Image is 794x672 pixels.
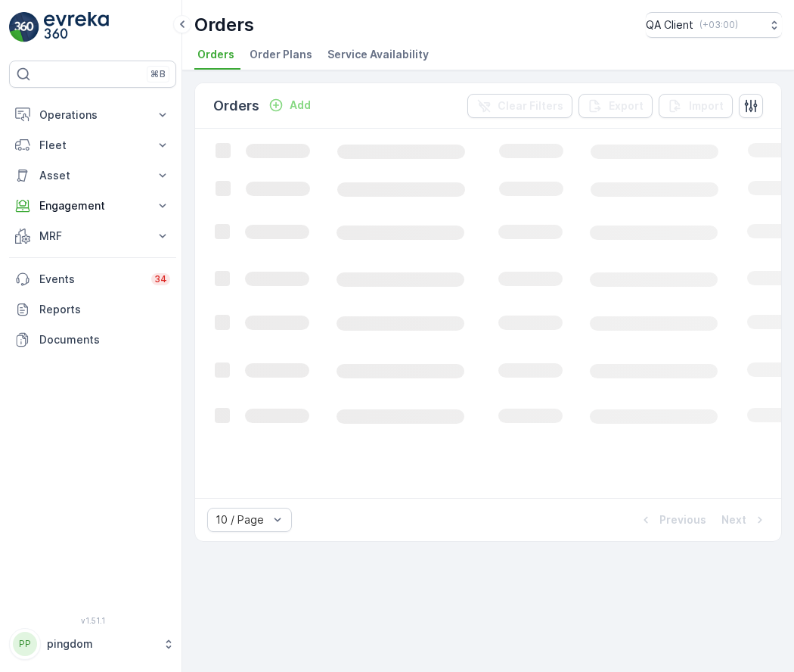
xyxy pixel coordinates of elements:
p: Orders [213,95,259,117]
button: Engagement [9,191,176,221]
p: Operations [39,107,146,123]
p: Orders [194,13,254,37]
p: Events [39,272,142,287]
p: Previous [659,512,706,527]
p: Export [609,98,644,114]
div: PP [13,632,37,656]
button: Previous [637,511,708,529]
p: QA Client [646,17,693,33]
p: Next [721,512,746,527]
a: Documents [9,325,176,355]
p: ⌘B [150,68,166,80]
p: Add [290,98,311,113]
p: Reports [39,302,170,317]
p: 34 [154,273,167,285]
p: Import [689,98,724,114]
button: Fleet [9,130,176,160]
p: Asset [39,168,146,183]
a: Events34 [9,264,176,294]
span: Service Availability [327,47,429,62]
p: Fleet [39,138,146,153]
button: QA Client(+03:00) [646,12,782,38]
p: MRF [39,229,146,244]
span: v 1.51.1 [9,616,176,625]
p: Engagement [39,198,146,213]
button: Asset [9,160,176,191]
span: Orders [197,47,234,62]
button: PPpingdom [9,628,176,660]
button: Clear Filters [467,94,572,118]
p: Documents [39,332,170,347]
img: logo [9,12,39,42]
button: Export [578,94,653,118]
button: Import [659,94,733,118]
button: MRF [9,221,176,251]
p: ( +03:00 ) [699,19,738,31]
span: Order Plans [250,47,312,62]
img: logo_light-DOdMpM7g.png [44,12,109,42]
p: Clear Filters [498,98,563,114]
button: Add [262,96,317,114]
button: Next [720,511,769,529]
p: pingdom [47,636,155,652]
a: Reports [9,294,176,325]
button: Operations [9,100,176,130]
